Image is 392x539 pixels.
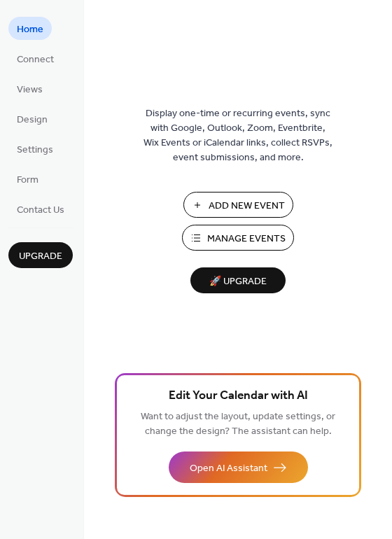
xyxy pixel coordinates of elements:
[17,52,54,67] span: Connect
[8,167,47,190] a: Form
[17,113,48,127] span: Design
[141,407,335,441] span: Want to adjust the layout, update settings, or change the design? The assistant can help.
[17,22,43,37] span: Home
[190,267,286,293] button: 🚀 Upgrade
[17,203,64,218] span: Contact Us
[169,451,308,483] button: Open AI Assistant
[17,173,38,188] span: Form
[8,137,62,160] a: Settings
[8,47,62,70] a: Connect
[8,197,73,220] a: Contact Us
[8,107,56,130] a: Design
[199,272,277,291] span: 🚀 Upgrade
[8,242,73,268] button: Upgrade
[182,225,294,251] button: Manage Events
[190,461,267,476] span: Open AI Assistant
[207,232,286,246] span: Manage Events
[17,83,43,97] span: Views
[169,386,308,406] span: Edit Your Calendar with AI
[209,199,285,213] span: Add New Event
[183,192,293,218] button: Add New Event
[19,249,62,264] span: Upgrade
[17,143,53,157] span: Settings
[8,77,51,100] a: Views
[8,17,52,40] a: Home
[143,106,332,165] span: Display one-time or recurring events, sync with Google, Outlook, Zoom, Eventbrite, Wix Events or ...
